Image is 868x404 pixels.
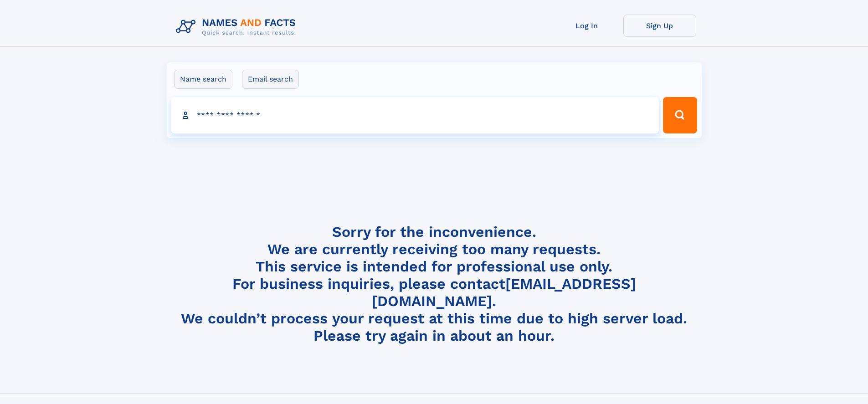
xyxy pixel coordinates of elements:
[623,15,696,37] a: Sign Up
[174,70,232,89] label: Name search
[171,97,659,133] input: search input
[550,15,623,37] a: Log In
[172,223,696,345] h4: Sorry for the inconvenience. We are currently receiving too many requests. This service is intend...
[242,70,299,89] label: Email search
[663,97,697,133] button: Search Button
[372,275,636,310] a: [EMAIL_ADDRESS][DOMAIN_NAME]
[172,15,303,39] img: Logo Names and Facts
